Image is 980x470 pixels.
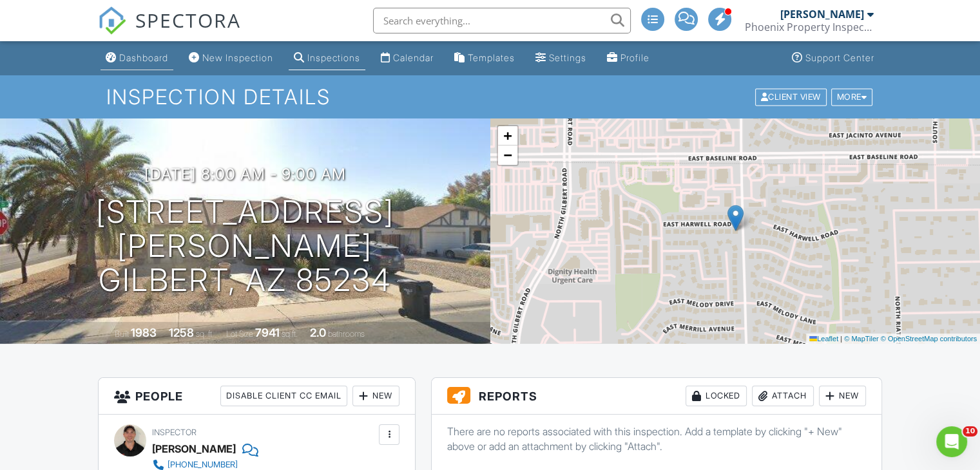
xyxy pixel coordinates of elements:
span: Built [115,329,129,339]
a: Calendar [376,46,439,70]
iframe: Intercom live chat [936,426,967,457]
div: More [831,88,873,106]
div: Attach [752,386,814,406]
input: Search everything... [373,8,631,33]
a: SPECTORA [98,17,241,44]
div: [PERSON_NAME] [780,8,864,21]
div: Disable Client CC Email [220,386,347,406]
img: The Best Home Inspection Software - Spectora [98,6,126,35]
div: [PHONE_NUMBER] [168,460,238,470]
div: 7941 [255,326,280,339]
a: Inspections [289,46,365,70]
a: New Inspection [184,46,278,70]
span: sq. ft. [196,329,214,339]
span: | [840,335,842,343]
img: Marker [727,205,744,231]
div: 2.0 [310,326,326,339]
div: New [819,386,866,406]
div: New [352,386,399,406]
span: Inspector [152,428,197,437]
a: © OpenStreetMap contributors [881,335,977,343]
div: [PERSON_NAME] [152,439,236,458]
h1: Inspection Details [106,86,874,108]
div: 1258 [169,326,194,339]
span: Lot Size [226,329,253,339]
a: Leaflet [809,335,838,343]
div: 1983 [131,326,157,339]
div: Client View [755,88,827,106]
div: Calendar [393,52,434,63]
h3: Reports [432,378,881,415]
h1: [STREET_ADDRESS][PERSON_NAME] Gilbert, AZ 85234 [21,195,470,297]
div: Templates [468,52,515,63]
div: Dashboard [119,52,168,63]
div: Locked [686,386,747,406]
a: © MapTiler [844,335,879,343]
div: Inspections [307,52,360,63]
div: Settings [549,52,586,63]
span: bathrooms [328,329,365,339]
a: Zoom in [498,126,517,146]
a: Settings [530,46,591,70]
p: There are no reports associated with this inspection. Add a template by clicking "+ New" above or... [447,424,866,453]
a: Support Center [787,46,879,70]
div: New Inspection [202,52,273,63]
a: Zoom out [498,146,517,165]
span: 10 [963,426,977,437]
a: Dashboard [101,46,173,70]
a: Company Profile [602,46,655,70]
a: Client View [754,91,830,101]
div: Profile [620,52,649,63]
span: SPECTORA [135,6,241,33]
a: Templates [449,46,520,70]
span: sq.ft. [282,329,298,339]
div: Support Center [805,52,874,63]
div: Phoenix Property Inspections A-Z [745,21,874,33]
span: − [503,147,512,163]
h3: [DATE] 8:00 am - 9:00 am [144,165,346,183]
span: + [503,127,512,144]
h3: People [99,378,415,415]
